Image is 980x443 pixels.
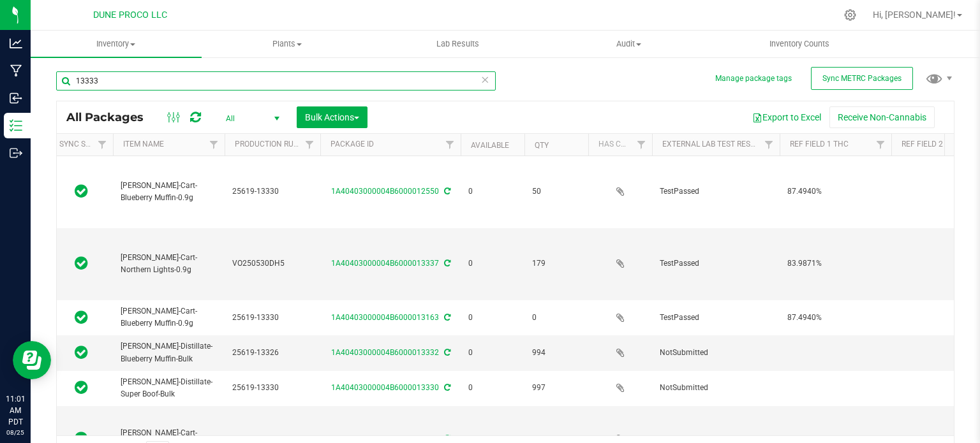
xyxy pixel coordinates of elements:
a: Package ID [330,140,374,149]
p: 11:01 AM PDT [6,393,25,428]
button: Receive Non-Cannabis [829,106,935,128]
span: In Sync [75,254,88,272]
span: Inventory [31,38,202,50]
a: External Lab Test Result [662,140,762,149]
a: Ref Field 1 THC [790,140,849,149]
a: Available [471,141,509,150]
span: 0 [468,347,517,359]
span: Clear [480,71,489,88]
a: Filter [631,134,652,156]
span: 25619-13330 [232,185,313,198]
span: 25619-13330 [232,312,313,324]
span: 0 [468,185,517,198]
span: In Sync [75,182,88,200]
span: Sync from Compliance System [442,187,450,196]
a: 1A40403000004B6000012550 [331,187,439,196]
a: Filter [870,134,891,156]
iframe: Resource center [13,341,51,379]
span: TestPassed [660,258,772,270]
a: Audit [543,31,714,57]
span: Sync from Compliance System [442,348,450,357]
span: Sync from Compliance System [442,383,450,392]
span: 25619-13330 [232,382,313,394]
span: Sync from Compliance System [442,259,450,268]
button: Sync METRC Packages [811,67,913,90]
a: Inventory [31,31,202,57]
a: 1A40403000004B6000013333 [331,434,439,443]
span: Sync METRC Packages [822,74,902,83]
span: [PERSON_NAME]-Distillate-Super Boof-Bulk [121,376,217,400]
span: 87.4940% [787,185,884,198]
span: Inventory Counts [752,38,847,50]
a: Ref Field 2 [902,140,943,149]
button: Bulk Actions [297,106,367,128]
span: TestPassed [660,312,772,324]
span: 0 [468,312,517,324]
inline-svg: Inbound [10,92,22,105]
span: [PERSON_NAME]-Cart-Blueberry Muffin-0.9g [121,180,217,204]
span: 25619-13326 [232,347,313,359]
inline-svg: Analytics [10,37,22,50]
span: Bulk Actions [305,112,359,122]
span: Lab Results [419,38,496,50]
span: In Sync [75,379,88,396]
span: 0 [468,258,517,270]
a: Qty [535,141,549,150]
span: 997 [532,382,581,394]
span: Sync from Compliance System [442,313,450,322]
a: Filter [759,134,780,156]
span: 0 [532,312,581,324]
input: Search Package ID, Item Name, SKU, Lot or Part Number... [56,71,496,91]
div: Manage settings [842,9,858,21]
inline-svg: Manufacturing [10,64,22,77]
button: Export to Excel [744,106,829,128]
a: Lab Results [373,31,544,57]
inline-svg: Inventory [10,119,22,132]
span: 83.9871% [787,258,884,270]
a: 1A40403000004B6000013332 [331,348,439,357]
a: 1A40403000004B6000013163 [331,313,439,322]
a: Plants [202,31,373,57]
p: 08/25 [6,428,25,437]
span: Audit [544,38,713,50]
inline-svg: Outbound [10,147,22,159]
span: 50 [532,185,581,198]
span: VO250530DH5 [232,258,313,270]
span: [PERSON_NAME]-Cart-Northern Lights-0.9g [121,252,217,276]
span: NotSubmitted [660,347,772,359]
a: 1A40403000004B6000013337 [331,259,439,268]
span: DUNE PROCO LLC [93,10,167,20]
span: In Sync [75,344,88,361]
span: NotSubmitted [660,382,772,394]
span: 87.4940% [787,312,884,324]
span: Plants [202,38,372,50]
span: In Sync [75,309,88,326]
span: [PERSON_NAME]-Cart-Blueberry Muffin-0.9g [121,305,217,330]
a: 1A40403000004B6000013330 [331,383,439,392]
span: Sync from Compliance System [442,434,450,443]
span: All Packages [66,110,156,124]
span: 179 [532,258,581,270]
a: Item Name [123,140,164,149]
span: [PERSON_NAME]-Distillate-Blueberry Muffin-Bulk [121,340,217,365]
span: TestPassed [660,185,772,198]
a: Filter [299,134,320,156]
th: Has COA [588,134,652,156]
span: 994 [532,347,581,359]
a: Inventory Counts [714,31,885,57]
a: Filter [440,134,461,156]
span: 0 [468,382,517,394]
button: Manage package tags [715,73,792,84]
span: Hi, [PERSON_NAME]! [873,10,956,20]
a: Production Run [235,140,299,149]
a: Filter [92,134,113,156]
a: Sync Status [59,140,108,149]
a: Filter [204,134,225,156]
